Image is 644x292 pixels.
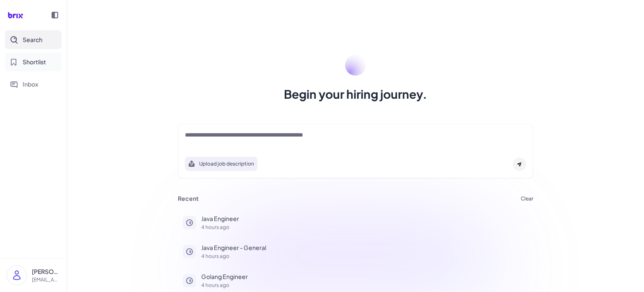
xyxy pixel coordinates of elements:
h3: Recent [178,195,199,203]
button: Search [5,30,62,49]
p: Golang Engineer [201,272,528,281]
p: 4 hours ago [201,254,528,259]
button: Inbox [5,75,62,94]
h1: Begin your hiring journey. [284,86,427,103]
button: Shortlist [5,53,62,71]
p: [EMAIL_ADDRESS][DOMAIN_NAME] [32,276,60,284]
img: user_logo.png [7,266,26,285]
p: 4 hours ago [201,283,528,288]
p: Java Engineer - General [201,243,528,252]
button: Java Engineer4 hours ago [178,209,533,235]
span: Search [23,35,42,44]
p: Java Engineer [201,214,528,223]
button: Clear [521,196,533,201]
button: Search using job description [185,157,257,171]
span: Inbox [23,80,38,89]
p: 4 hours ago [201,225,528,230]
p: [PERSON_NAME] [32,267,60,276]
span: Shortlist [23,58,46,66]
button: Java Engineer - General4 hours ago [178,238,533,264]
